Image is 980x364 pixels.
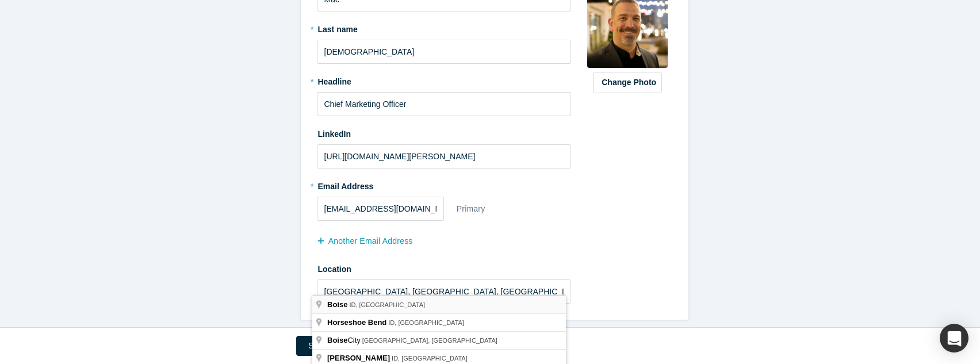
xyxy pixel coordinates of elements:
[327,300,347,309] span: Boise
[317,20,572,36] label: Last name
[296,336,381,356] button: Save & Continue
[456,199,486,219] div: Primary
[327,336,362,344] span: City
[392,355,468,362] span: ID, [GEOGRAPHIC_DATA]
[327,318,386,327] span: Horseshoe Bend
[317,72,572,88] label: Headline
[362,337,497,344] span: [GEOGRAPHIC_DATA], [GEOGRAPHIC_DATA]
[317,231,425,251] button: another Email Address
[327,336,347,344] span: Boise
[388,319,464,326] span: ID, [GEOGRAPHIC_DATA]
[327,354,390,362] span: [PERSON_NAME]
[317,92,572,116] input: Partner, CEO
[349,301,425,308] span: ID, [GEOGRAPHIC_DATA]
[317,279,572,304] input: Enter a location
[317,259,572,275] label: Location
[593,72,662,93] button: Change Photo
[317,177,374,193] label: Email Address
[317,124,351,140] label: LinkedIn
